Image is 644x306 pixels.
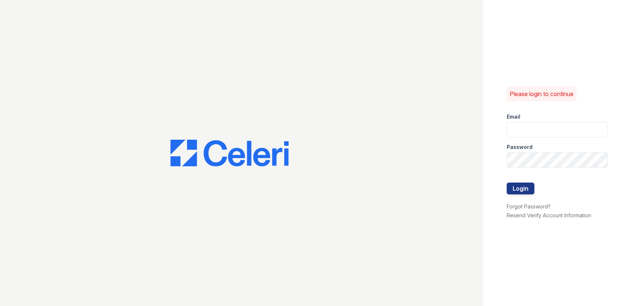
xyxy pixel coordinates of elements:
[171,140,289,166] img: CE_Logo_Blue-a8612792a0a2168367f1c8372b55b34899dd931a85d93a1a3d3e32e68fde9ad4.png
[507,143,533,151] label: Password
[507,203,551,210] a: Forgot Password?
[510,89,574,98] p: Please login to continue
[507,113,520,120] label: Email
[507,212,591,218] a: Resend Verify Account Information
[507,183,534,194] button: Login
